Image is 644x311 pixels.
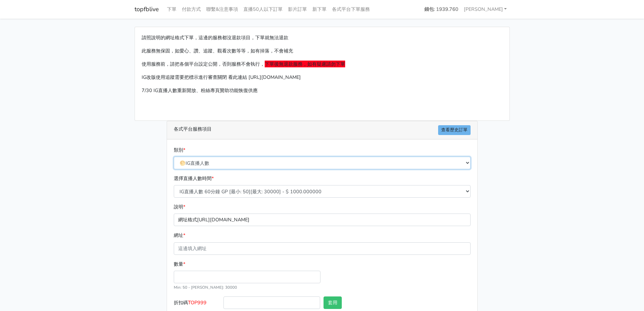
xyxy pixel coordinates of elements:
[174,175,214,182] label: 選擇直播人數時間
[265,61,345,67] span: 下單後無退款服務，如有疑慮請勿下單
[142,60,503,68] p: 使用服務前，請把各個平台設定公開，否則服務不會執行，
[167,121,477,139] div: 各式平台服務項目
[174,231,185,239] label: 網址
[164,3,179,16] a: 下單
[204,3,241,16] a: 聯繫&注意事項
[174,285,237,290] small: Min: 50 - [PERSON_NAME]: 30000
[424,6,458,13] strong: 錢包: 1939.760
[241,3,285,16] a: 直播50人以下訂單
[179,3,204,16] a: 付款方式
[438,125,471,135] a: 查看歷史訂單
[422,3,461,16] a: 錢包: 1939.760
[285,3,310,16] a: 影片訂單
[174,242,471,255] input: 這邊填入網址
[174,203,185,211] label: 說明
[188,299,207,306] span: TOP999
[310,3,329,16] a: 新下單
[142,34,503,42] p: 請照說明的網址格式下單，這邊的服務都沒退款項目，下單就無法退款
[324,296,342,309] button: 套用
[174,146,185,154] label: 類別
[142,47,503,55] p: 此服務無保固，如愛心、讚、追蹤、觀看次數等等，如有掉落，不會補充
[329,3,373,16] a: 各式平台下單服務
[174,214,471,226] p: 網址格式[URL][DOMAIN_NAME]
[135,3,159,16] a: topfblive
[142,87,503,94] p: 7/30 IG直播人數重新開放、粉絲專頁贊助功能恢復供應
[174,260,185,268] label: 數量
[461,3,510,16] a: [PERSON_NAME]
[142,73,503,81] p: IG改版使用追蹤需要把標示進行審查關閉 看此連結 [URL][DOMAIN_NAME]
